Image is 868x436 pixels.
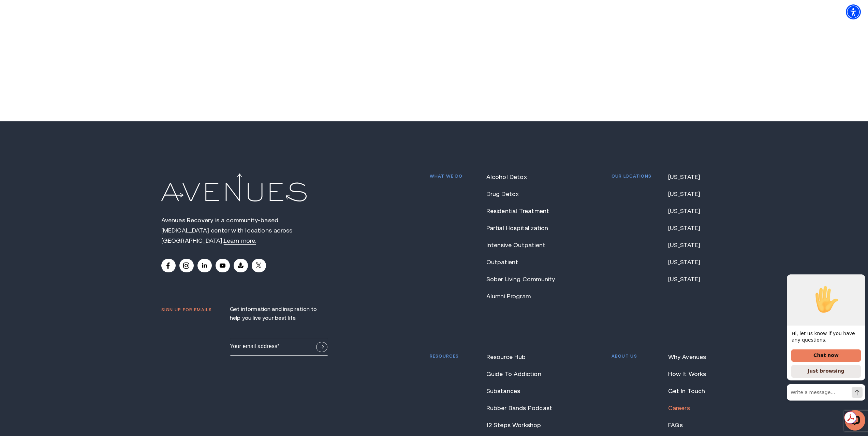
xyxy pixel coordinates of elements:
[486,293,555,300] a: Alumni Program
[668,371,707,377] a: How It Works
[216,259,230,272] a: Youtube
[668,191,707,197] a: [US_STATE]
[612,354,637,359] p: About us
[486,405,555,411] a: Rubber Bands Podcast
[486,242,555,249] a: Intensive Outpatient
[161,174,307,201] img: Avenues Logo
[668,276,707,283] a: [US_STATE]
[668,174,707,180] a: [US_STATE]
[668,405,707,411] a: Careers
[486,388,555,394] a: Substances
[316,342,327,352] button: Sign Up Now
[486,371,555,377] a: Guide To Addiction
[486,208,555,214] a: Residential Treatment
[230,338,328,356] input: Email
[668,422,707,429] a: FAQs
[612,174,652,179] p: Our locations
[668,208,707,214] a: [US_STATE]
[668,242,707,249] a: [US_STATE]
[486,276,555,283] a: Sober Living Community
[230,305,325,322] p: Get information and inspiration to help you live your best life.
[781,274,868,436] iframe: LiveChat chat widget
[668,225,707,231] a: [US_STATE]
[224,237,256,244] a: Avenues Recovery is a community-based drug and alcohol rehabilitation center with locations acros...
[668,259,707,266] a: [US_STATE]
[668,388,707,394] a: Get In Touch
[486,422,555,429] a: 12 Steps Workshop
[430,174,463,179] p: What we do
[486,174,555,180] a: Alcohol Detox
[430,354,459,359] p: Resources
[668,354,707,360] a: Why Avenues
[486,259,555,266] a: Outpatient
[486,191,555,197] a: Drug Detox
[846,4,861,19] div: Accessibility Menu
[161,307,212,312] p: Sign up for emails
[486,354,555,360] a: Resource Hub
[161,215,328,246] p: Avenues Recovery is a community-based [MEDICAL_DATA] center with locations across [GEOGRAPHIC_DATA].
[486,225,555,231] a: Partial Hospitalization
